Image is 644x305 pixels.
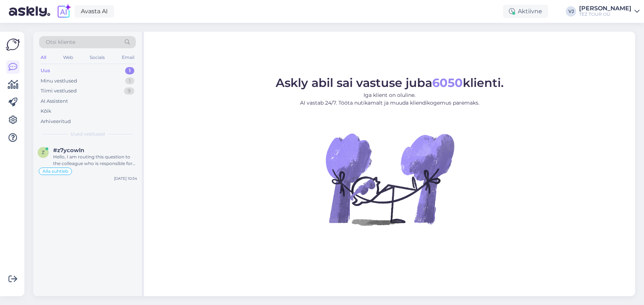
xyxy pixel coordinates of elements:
a: [PERSON_NAME]TEZ TOUR OÜ [579,6,640,17]
div: 9 [124,87,134,95]
div: Tiimi vestlused [41,87,77,95]
span: Uued vestlused [70,131,105,137]
span: Askly abil sai vastuse juba klienti. [276,76,504,90]
div: Uus [41,67,50,74]
div: Arhiveeritud [41,118,71,125]
div: 1 [125,67,134,74]
span: Otsi kliente [46,38,75,46]
div: Kõik [41,108,51,115]
span: z [42,150,45,155]
div: TEZ TOUR OÜ [579,11,631,17]
img: No Chat active [323,113,456,245]
span: #z7ycowln [53,147,84,154]
div: AI Assistent [41,98,68,105]
div: Aktiivne [503,5,548,18]
div: Web [62,53,75,62]
div: Socials [88,53,106,62]
div: VJ [566,6,576,17]
a: Avasta AI [75,5,114,18]
div: Email [120,53,136,62]
div: 1 [125,77,134,85]
div: Hello, I am routing this question to the colleague who is responsible for this topic. The reply m... [53,154,137,167]
div: [DATE] 10:54 [114,176,137,181]
div: Minu vestlused [41,77,77,85]
p: Iga klient on oluline. AI vastab 24/7. Tööta nutikamalt ja muuda kliendikogemus paremaks. [276,91,504,107]
span: Alla suhtleb [42,169,68,173]
div: All [39,53,48,62]
img: Askly Logo [6,38,20,52]
b: 6050 [432,76,463,90]
div: [PERSON_NAME] [579,6,631,11]
img: explore-ai [56,4,72,19]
